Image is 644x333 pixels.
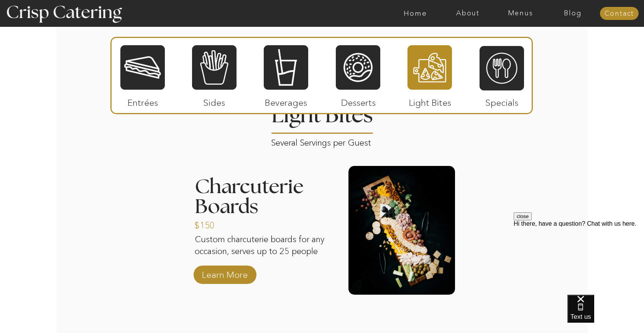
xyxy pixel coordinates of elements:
[567,295,644,333] iframe: podium webchat widget bubble
[494,10,547,17] a: Menus
[189,90,240,112] p: Sides
[476,90,527,112] p: Specials
[199,262,250,284] a: Learn More
[195,177,336,217] h3: Charcuterie Boards
[194,212,245,235] a: $150
[268,105,376,133] h2: Light Bites
[389,10,442,17] a: Home
[547,10,599,17] a: Blog
[260,90,311,112] p: Beverages
[404,90,455,112] p: Light Bites
[117,90,168,112] p: Entrées
[514,212,644,304] iframe: podium webchat widget prompt
[195,234,326,267] p: Custom charcuterie boards for any occasion, serves up to 25 people
[442,10,494,17] a: About
[600,10,639,18] a: Contact
[271,135,373,144] p: Several Servings per Guest
[333,90,384,112] p: Desserts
